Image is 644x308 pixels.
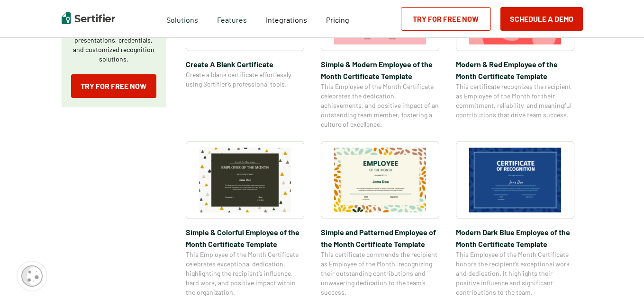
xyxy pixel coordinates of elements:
[456,58,574,82] span: Modern & Red Employee of the Month Certificate Template
[469,148,561,212] img: Modern Dark Blue Employee of the Month Certificate Template
[321,226,439,250] span: Simple and Patterned Employee of the Month Certificate Template
[199,148,291,212] img: Simple & Colorful Employee of the Month Certificate Template
[321,250,439,297] span: This certificate commends the recipient as Employee of the Month, recognizing their outstanding c...
[456,141,574,297] a: Modern Dark Blue Employee of the Month Certificate TemplateModern Dark Blue Employee of the Month...
[321,82,439,129] span: This Employee of the Month Certificate celebrates the dedication, achievements, and positive impa...
[266,13,307,25] a: Integrations
[71,74,156,98] a: Try for Free Now
[456,250,574,297] span: This Employee of the Month Certificate honors the recipient’s exceptional work and dedication. It...
[500,7,583,31] button: Schedule a Demo
[186,226,304,250] span: Simple & Colorful Employee of the Month Certificate Template
[326,15,349,24] span: Pricing
[21,265,43,287] img: Cookie Popup Icon
[597,263,644,308] iframe: Chat Widget
[186,70,304,89] span: Create a blank certificate effortlessly using Sertifier’s professional tools.
[166,13,198,25] span: Solutions
[71,17,156,64] p: Create a blank certificate with Sertifier for professional presentations, credentials, and custom...
[334,148,426,212] img: Simple and Patterned Employee of the Month Certificate Template
[266,15,307,24] span: Integrations
[62,12,115,24] img: Sertifier | Digital Credentialing Platform
[186,141,304,297] a: Simple & Colorful Employee of the Month Certificate TemplateSimple & Colorful Employee of the Mon...
[401,7,491,31] a: Try for Free Now
[186,58,304,70] span: Create A Blank Certificate
[321,58,439,82] span: Simple & Modern Employee of the Month Certificate Template
[217,13,247,25] span: Features
[186,250,304,297] span: This Employee of the Month Certificate celebrates exceptional dedication, highlighting the recipi...
[326,13,349,25] a: Pricing
[456,82,574,120] span: This certificate recognizes the recipient as Employee of the Month for their commitment, reliabil...
[321,141,439,297] a: Simple and Patterned Employee of the Month Certificate TemplateSimple and Patterned Employee of t...
[456,226,574,250] span: Modern Dark Blue Employee of the Month Certificate Template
